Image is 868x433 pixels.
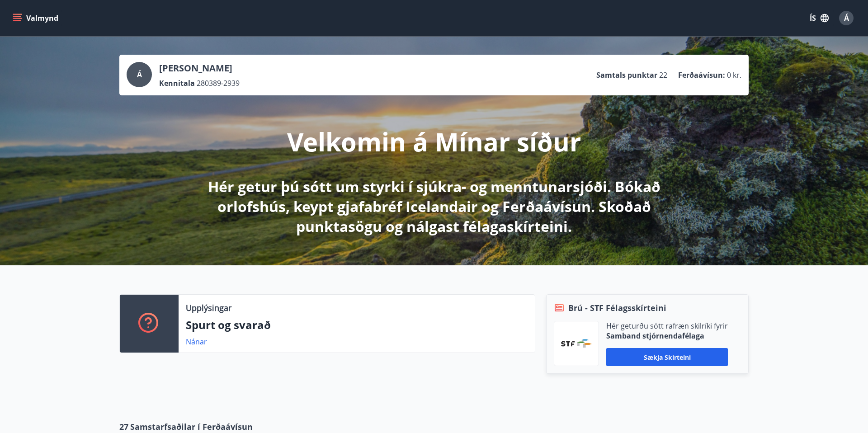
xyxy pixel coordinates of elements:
button: Á [835,7,857,29]
p: [PERSON_NAME] [159,62,240,75]
span: Brú - STF Félagsskírteini [568,302,666,314]
span: 27 [119,421,128,433]
a: Nánar [186,337,207,347]
span: 22 [659,70,667,80]
p: Kennitala [159,78,195,88]
p: Samband stjórnendafélaga [606,331,728,341]
span: Á [844,13,849,23]
img: vjCaq2fThgY3EUYqSgpjEiBg6WP39ov69hlhuPVN.png [561,339,592,348]
p: Velkomin á Mínar síður [287,124,581,159]
p: Hér geturðu sótt rafræn skilríki fyrir [606,321,728,331]
p: Ferðaávísun : [678,70,725,80]
button: menu [11,10,62,26]
p: Upplýsingar [186,302,231,314]
p: Samtals punktar [596,70,657,80]
button: ÍS [805,10,834,26]
p: Spurt og svarað [186,317,528,333]
p: Hér getur þú sótt um styrki í sjúkra- og menntunarsjóði. Bókað orlofshús, keypt gjafabréf Iceland... [195,177,673,236]
button: Sækja skírteini [606,348,728,366]
span: Á [137,70,142,80]
span: 280389-2939 [197,78,240,88]
span: Samstarfsaðilar í Ferðaávísun [130,421,253,433]
span: 0 kr. [727,70,741,80]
